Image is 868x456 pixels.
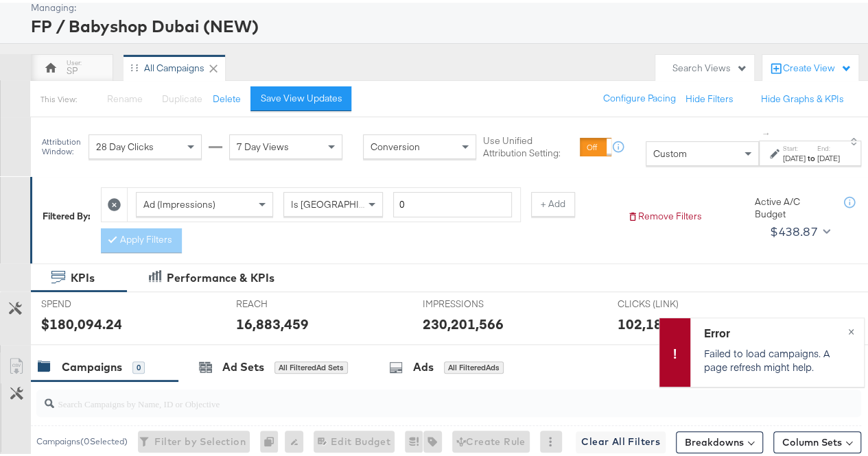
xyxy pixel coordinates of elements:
div: Create View [783,59,852,73]
div: SP [67,62,78,75]
button: Clear All Filters [576,429,666,451]
span: Clear All Filters [581,431,660,448]
div: 230,201,566 [423,311,504,331]
button: Breakdowns [676,429,763,451]
button: Column Sets [773,429,861,451]
button: Save View Updates [250,84,351,108]
div: Campaigns [62,357,122,372]
div: Campaigns ( 0 Selected) [36,433,128,445]
div: Search Views [672,59,747,72]
div: [DATE] [783,150,806,161]
div: Error [704,322,847,338]
div: This View: [40,91,77,102]
span: 28 Day Clicks [96,138,154,150]
div: Save View Updates [260,89,342,102]
span: Custom [653,145,687,157]
div: [DATE] [817,150,840,161]
input: Enter a number [393,189,512,215]
div: Active A/C Budget [755,193,830,218]
span: Duplicate [161,90,202,102]
button: + Add [531,189,575,214]
div: Drag to reorder tab [130,61,138,69]
label: Use Unified Attribution Setting: [483,132,574,157]
div: FP / Babyshop Dubai (NEW) [31,12,861,35]
span: 7 Day Views [237,138,289,150]
div: KPIs [71,267,95,283]
label: End: [817,141,840,150]
div: 102,182 [617,311,670,331]
div: 0 [260,428,285,450]
div: Ads [413,357,434,372]
div: $438.87 [770,219,817,239]
span: SPEND [41,295,144,308]
div: Attribution Window: [41,134,82,154]
div: Filtered By: [43,207,91,220]
div: All Filtered Ads [444,359,504,371]
strong: to [806,150,817,160]
p: Failed to load campaigns. A page refresh might help. [704,344,847,371]
button: Hide Graphs & KPIs [761,90,844,103]
input: Search Campaigns by Name, ID or Objective [54,382,789,409]
div: All Filtered Ad Sets [274,359,348,371]
button: × [838,315,864,340]
span: IMPRESSIONS [423,295,526,308]
span: × [848,320,854,335]
div: 0 [132,359,145,371]
span: Rename [106,90,142,102]
div: Ad Sets [222,357,264,372]
button: Remove Filters [627,207,702,220]
div: 16,883,459 [236,311,309,331]
div: Performance & KPIs [167,267,274,283]
button: Configure Pacing [594,84,685,108]
label: Start: [783,141,806,150]
button: Delete [212,90,240,103]
span: REACH [236,295,339,308]
button: Hide Filters [685,90,734,103]
span: Ad (Impressions) [143,195,215,208]
span: Conversion [371,138,420,150]
span: ↑ [760,129,773,134]
span: CLICKS (LINK) [617,295,720,308]
div: All Campaigns [144,59,204,72]
span: Is [GEOGRAPHIC_DATA] [291,195,396,208]
div: $180,094.24 [41,311,122,331]
button: $438.87 [764,218,833,240]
